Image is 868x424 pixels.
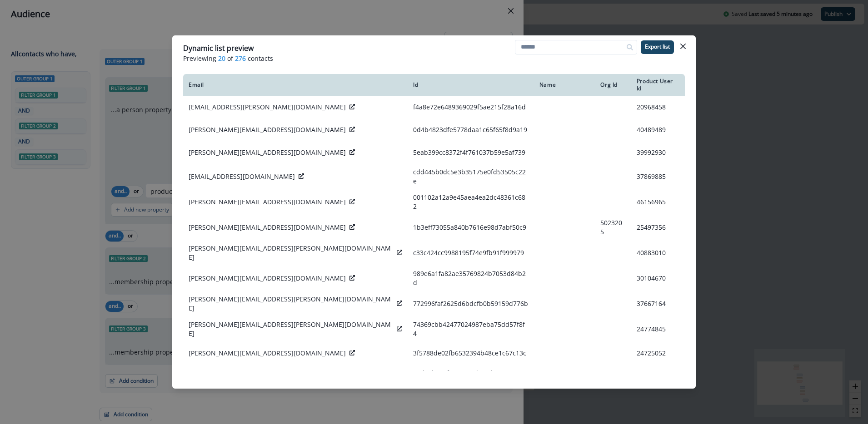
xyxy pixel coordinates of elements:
p: [PERSON_NAME][EMAIL_ADDRESS][DOMAIN_NAME] [189,223,346,232]
td: 0d4b4823dfe5778daa1c65f65f8d9a19 [408,118,534,141]
td: 12d9ab858f622417cdc73d2372278729 [408,365,534,390]
p: [PERSON_NAME][EMAIL_ADDRESS][DOMAIN_NAME] [189,274,346,283]
p: Export list [645,44,670,50]
div: Id [413,81,529,89]
span: 276 [235,54,246,63]
td: 25497356 [631,215,685,240]
p: [PERSON_NAME][EMAIL_ADDRESS][DOMAIN_NAME] [189,197,346,207]
p: [PERSON_NAME][EMAIL_ADDRESS][PERSON_NAME][DOMAIN_NAME] [189,320,393,338]
td: 24774845 [631,316,685,342]
div: Email [189,81,402,89]
p: [PERSON_NAME][EMAIL_ADDRESS][DOMAIN_NAME] [189,148,346,157]
td: 74369cbb42477024987eba75dd57f8f4 [408,316,534,342]
p: [PERSON_NAME][EMAIL_ADDRESS][PERSON_NAME][DOMAIN_NAME] [189,368,393,386]
td: 001102a12a9e45aea4ea2dc48361c682 [408,189,534,215]
p: [PERSON_NAME][EMAIL_ADDRESS][DOMAIN_NAME] [189,125,346,134]
td: 40489489 [631,118,685,141]
div: Name [539,81,590,89]
td: 40619476 [631,365,685,390]
div: Product User Id [637,78,679,92]
td: 5eab399cc8372f4f761037b59e5af739 [408,141,534,164]
td: 24725052 [631,342,685,365]
p: [EMAIL_ADDRESS][DOMAIN_NAME] [189,172,295,181]
p: [PERSON_NAME][EMAIL_ADDRESS][PERSON_NAME][DOMAIN_NAME] [189,244,393,262]
td: 5023205 [595,215,631,240]
td: 989e6a1fa82ae35769824b7053d84b2d [408,266,534,291]
div: Org Id [600,81,625,89]
p: Previewing of contacts [183,54,685,63]
span: 20 [218,54,225,63]
td: 46156965 [631,189,685,215]
p: [PERSON_NAME][EMAIL_ADDRESS][DOMAIN_NAME] [189,349,346,358]
td: 8047138 [595,365,631,390]
td: 1b3eff73055a840b7616e98d7abf50c9 [408,215,534,240]
td: 30104670 [631,266,685,291]
td: 39992930 [631,141,685,164]
button: Export list [641,40,674,54]
td: 40883010 [631,240,685,266]
td: cdd445b0dc5e3b35175e0fd53505c22e [408,164,534,189]
td: f4a8e72e6489369029f5ae215f28a16d [408,96,534,118]
td: 3f5788de02fb6532394b48ce1c67c13c [408,342,534,365]
button: Close [676,39,690,54]
td: 20968458 [631,96,685,118]
td: c33c424cc9988195f74e9fb91f999979 [408,240,534,266]
p: [EMAIL_ADDRESS][PERSON_NAME][DOMAIN_NAME] [189,103,346,112]
td: 37667164 [631,291,685,316]
td: 37869885 [631,164,685,189]
p: Dynamic list preview [183,43,254,54]
p: [PERSON_NAME][EMAIL_ADDRESS][PERSON_NAME][DOMAIN_NAME] [189,295,393,313]
td: 772996faf2625d6bdcfb0b59159d776b [408,291,534,316]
